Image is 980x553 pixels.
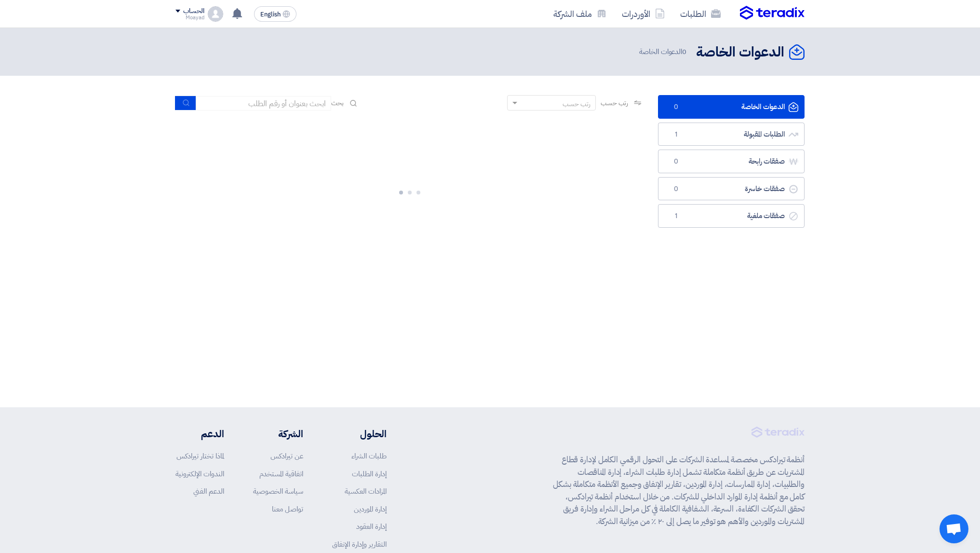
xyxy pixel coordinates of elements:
a: الطلبات المقبولة1 [658,123,805,146]
a: طلبات الشراء [351,451,387,461]
a: سياسة الخصوصية [253,486,303,497]
button: English [254,6,296,22]
a: الأوردرات [614,2,672,25]
img: profile_test.png [208,6,223,22]
a: عن تيرادكس [270,451,303,461]
a: صفقات رابحة0 [658,150,805,173]
div: Moayad [175,15,204,20]
a: إدارة الطلبات [352,469,387,479]
a: ملف الشركة [546,2,614,25]
a: لماذا تختار تيرادكس [176,451,224,461]
span: الدعوات الخاصة [639,46,688,57]
a: التقارير وإدارة الإنفاق [332,539,387,550]
a: إدارة الموردين [354,504,387,514]
span: 1 [670,130,682,139]
span: English [260,11,281,18]
input: ابحث بعنوان أو رقم الطلب [196,96,331,111]
a: صفقات ملغية1 [658,204,805,228]
a: الطلبات [672,2,728,25]
a: الدعوات الخاصة0 [658,95,805,119]
span: 0 [670,157,682,166]
span: بحث [331,98,344,108]
li: الدعم [175,427,224,441]
span: 1 [670,211,682,221]
span: 0 [682,46,686,57]
p: أنظمة تيرادكس مخصصة لمساعدة الشركات على التحول الرقمي الكامل لإدارة قطاع المشتريات عن طريق أنظمة ... [553,454,805,527]
a: المزادات العكسية [345,486,387,497]
a: اتفاقية المستخدم [259,469,303,479]
div: Open chat [940,514,968,543]
div: رتب حسب [563,99,591,109]
a: تواصل معنا [272,504,303,514]
a: الدعم الفني [193,486,224,497]
a: إدارة العقود [356,521,387,532]
img: Teradix logo [740,6,805,20]
div: الحساب [183,7,204,15]
a: الندوات الإلكترونية [175,469,224,479]
a: صفقات خاسرة0 [658,177,805,201]
span: 0 [670,184,682,194]
li: الحلول [332,427,387,441]
span: 0 [670,102,682,112]
li: الشركة [253,427,303,441]
span: رتب حسب [601,98,628,108]
h2: الدعوات الخاصة [696,43,784,62]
